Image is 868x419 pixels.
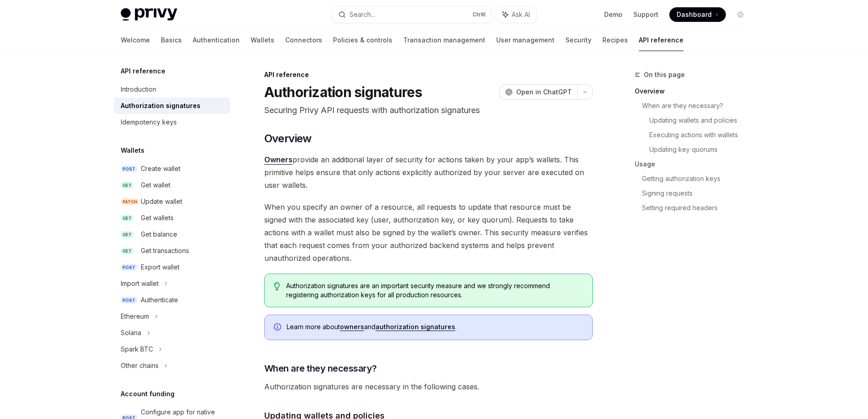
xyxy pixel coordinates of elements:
[285,29,322,51] a: Connectors
[669,7,726,22] a: Dashboard
[264,153,593,191] span: provide an additional layer of security for actions taken by your app’s wallets. This primitive h...
[121,29,150,51] a: Welcome
[141,163,180,174] div: Create wallet
[264,84,422,100] h1: Authorization signatures
[113,259,230,275] a: POSTExport wallet
[677,10,712,19] span: Dashboard
[496,6,536,23] button: Ask AI
[264,201,593,264] span: When you specify an owner of a resource, all requests to update that resource must be signed with...
[264,362,377,375] span: When are they necessary?
[642,98,755,113] a: When are they necessary?
[649,113,755,128] a: Updating wallets and policies
[274,323,283,332] svg: Info
[286,281,583,300] span: Authorization signatures are an important security measure and we strongly recommend registering ...
[121,311,149,322] div: Ethereum
[121,166,137,172] span: POST
[649,142,755,157] a: Updating key quorums
[121,327,141,338] div: Solana
[264,131,312,146] span: Overview
[113,226,230,243] a: GETGet balance
[375,323,455,331] a: authorization signatures
[642,186,755,201] a: Signing requests
[113,210,230,226] a: GETGet wallets
[121,360,159,371] div: Other chains
[602,29,628,51] a: Recipes
[635,157,755,171] a: Usage
[113,193,230,210] a: PATCHUpdate wallet
[499,84,577,100] button: Open in ChatGPT
[121,198,139,205] span: PATCH
[251,29,274,51] a: Wallets
[642,201,755,215] a: Setting required headers
[332,6,492,23] button: Search...CtrlK
[121,344,153,355] div: Spark BTC
[193,29,240,51] a: Authentication
[642,171,755,186] a: Getting authorization keys
[121,84,156,95] div: Introduction
[333,29,392,51] a: Policies & controls
[113,292,230,308] a: POSTAuthenticate
[287,322,583,331] span: Learn more about and .
[141,229,177,240] div: Get balance
[340,323,364,331] a: owners
[639,29,683,51] a: API reference
[121,278,159,289] div: Import wallet
[512,10,530,19] span: Ask AI
[473,11,486,18] span: Ctrl K
[644,69,685,80] span: On this page
[141,245,189,256] div: Get transactions
[113,98,230,114] a: Authorization signatures
[264,380,593,393] span: Authorization signatures are necessary in the following cases.
[349,9,375,20] div: Search...
[121,231,134,238] span: GET
[121,66,165,77] h5: API reference
[496,29,555,51] a: User management
[565,29,591,51] a: Security
[141,262,180,273] div: Export wallet
[635,84,755,98] a: Overview
[604,10,622,19] a: Demo
[733,7,748,22] button: Toggle dark mode
[113,177,230,193] a: GETGet wallet
[403,29,485,51] a: Transaction management
[141,180,170,191] div: Get wallet
[633,10,658,19] a: Support
[516,88,572,97] span: Open in ChatGPT
[264,104,593,117] p: Securing Privy API requests with authorization signatures
[113,114,230,130] a: Idempotency keys
[141,295,178,305] div: Authenticate
[121,182,134,189] span: GET
[274,282,280,290] svg: Tip
[121,145,144,156] h5: Wallets
[121,117,177,128] div: Idempotency keys
[121,264,137,271] span: POST
[113,160,230,177] a: POSTCreate wallet
[121,248,134,254] span: GET
[264,155,293,165] a: Owners
[161,29,182,51] a: Basics
[121,100,200,111] div: Authorization signatures
[121,388,175,399] h5: Account funding
[113,243,230,259] a: GETGet transactions
[121,297,137,304] span: POST
[264,70,593,79] div: API reference
[141,212,174,223] div: Get wallets
[141,196,182,207] div: Update wallet
[121,215,134,222] span: GET
[649,128,755,142] a: Executing actions with wallets
[113,81,230,98] a: Introduction
[121,8,177,21] img: light logo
